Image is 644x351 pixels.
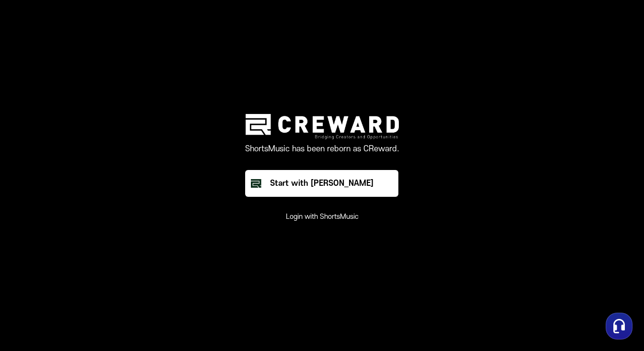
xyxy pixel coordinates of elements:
[245,170,398,197] button: Start with [PERSON_NAME]
[245,143,399,155] p: ShortsMusic has been reborn as CReward.
[270,178,373,189] div: Start with [PERSON_NAME]
[286,212,359,222] button: Login with ShortsMusic
[245,170,399,197] a: Start with [PERSON_NAME]
[246,114,399,139] img: creward logo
